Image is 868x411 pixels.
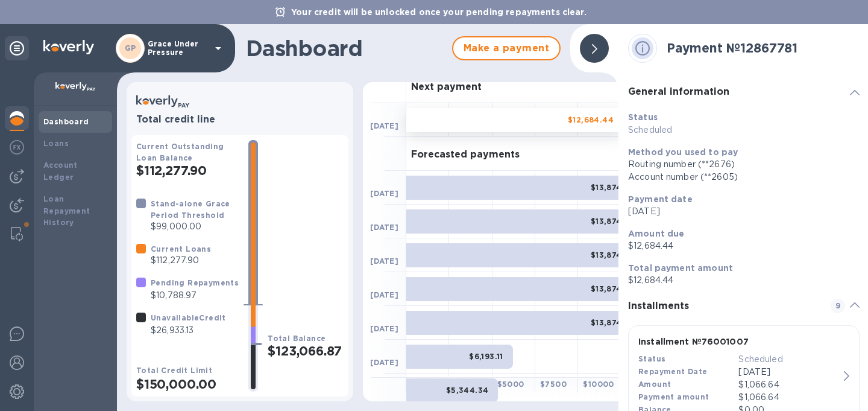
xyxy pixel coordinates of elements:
b: Status [628,112,658,122]
b: Current Outstanding Loan Balance [136,142,224,162]
img: Foreign exchange [10,140,24,155]
div: $1,066.64 [738,378,838,391]
b: [DATE] [370,256,398,266]
b: [DATE] [370,290,398,299]
b: General information [628,86,729,97]
b: Loans [43,139,69,148]
b: $6,193.11 [469,352,503,361]
b: Installments [628,300,689,311]
b: $ 7500 [540,380,567,389]
p: [DATE] [738,366,838,378]
div: Installments9 [628,287,860,325]
b: Repayment Date [638,367,708,376]
b: Your credit will be unlocked once your pending repayments clear. [291,7,587,17]
b: [DATE] [370,223,398,232]
b: Payment № 12867781 [667,40,797,56]
h3: Total credit line [136,114,344,126]
b: Account Ledger [43,161,78,182]
p: $10,788.97 [151,289,239,302]
b: Amount due [628,229,685,238]
img: Logo [43,40,94,54]
p: $99,000.00 [151,220,239,233]
p: Grace Under Pressure [148,40,208,57]
b: Total Credit Limit [136,366,212,375]
b: $13,874.60 [591,217,635,226]
span: 9 [831,299,845,313]
b: Stand-alone Grace Period Threshold [151,199,230,220]
p: Scheduled [628,124,860,136]
b: $12,684.44 [568,115,614,124]
div: Unpin categories [5,36,29,60]
b: Unavailable Credit [151,313,226,322]
p: $12,684.44 [628,274,860,287]
b: $13,874.60 [591,284,635,293]
button: Make a payment [452,36,561,60]
b: Loan Repayment History [43,194,90,228]
b: $ 10000 [583,380,614,389]
b: [DATE] [370,324,398,333]
div: Routing number (**2676) [628,158,860,171]
h2: $112,277.90 [136,163,239,178]
h1: Dashboard [246,36,446,61]
b: Current Loans [151,244,211,253]
h3: Next payment [411,81,482,93]
b: $ 5000 [497,380,524,389]
b: Payment amount [638,392,709,401]
b: Status [638,354,665,363]
b: [DATE] [370,189,398,198]
b: $13,874.60 [591,318,635,327]
b: Payment date [628,194,693,204]
span: Make a payment [463,41,550,56]
p: $12,684.44 [628,240,860,252]
b: Installment № 76001007 [638,337,749,346]
b: [DATE] [370,358,398,367]
b: Amount [638,380,671,389]
h2: $123,066.87 [268,343,344,358]
h2: $150,000.00 [136,377,239,392]
b: Dashboard [43,117,89,126]
p: Scheduled [738,353,838,366]
p: $1,066.64 [738,391,838,404]
p: $26,933.13 [151,324,226,337]
b: Total payment amount [628,263,733,273]
b: GP [125,43,136,53]
b: [DATE] [370,121,398,130]
div: Account number (**2605) [628,171,860,183]
b: Method you used to pay [628,147,738,157]
b: Pending Repayments [151,278,239,287]
b: $5,344.34 [446,386,489,395]
h3: Forecasted payments [411,149,520,161]
b: $13,874.60 [591,250,635,260]
div: General information [628,72,860,111]
b: Total Balance [268,334,325,343]
p: [DATE] [628,205,860,218]
p: $112,277.90 [151,254,211,267]
b: $13,874.60 [591,183,635,192]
